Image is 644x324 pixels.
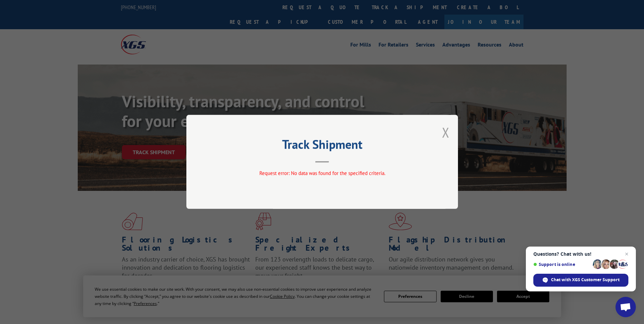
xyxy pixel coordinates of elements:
[615,297,636,317] div: Open chat
[220,140,424,152] h2: Track Shipment
[623,250,631,258] span: Close chat
[533,274,628,287] div: Chat with XGS Customer Support
[551,277,620,283] span: Chat with XGS Customer Support
[533,251,628,257] span: Questions? Chat with us!
[533,262,590,267] span: Support is online
[442,123,449,141] button: Close modal
[259,170,385,177] span: Request error: No data was found for the specified criteria.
